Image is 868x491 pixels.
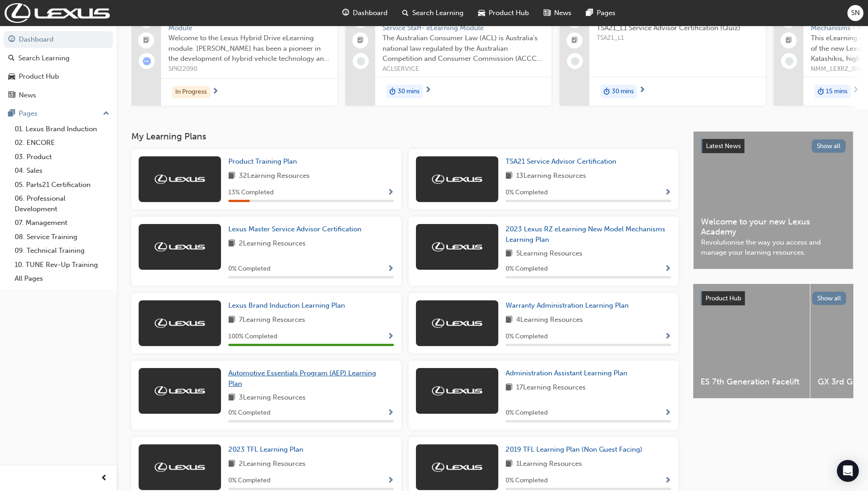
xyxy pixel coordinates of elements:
[664,333,671,341] span: Show Progress
[664,189,671,197] span: Show Progress
[432,242,482,251] img: Trak
[228,459,235,470] span: book-icon
[143,35,150,47] span: booktick-icon
[11,150,113,164] a: 03. Product
[383,64,544,75] span: ACLSERVICE
[506,368,631,379] a: Administration Assistant Learning Plan
[664,407,671,419] button: Show Progress
[432,386,482,395] img: Trak
[701,291,846,306] a: Product HubShow all
[228,444,307,455] a: 2023 TFL Learning Plan
[571,35,578,47] span: booktick-icon
[425,86,431,95] span: next-icon
[432,175,482,184] img: Trak
[131,5,337,106] a: 0Lexus Hybrid Systems - eLearning ModuleWelcome to the Lexus Hybrid Drive eLearning module. [PERS...
[506,408,548,418] span: 0 % Completed
[604,85,610,97] span: duration-icon
[706,142,741,150] span: Latest News
[506,171,512,182] span: book-icon
[506,382,512,394] span: book-icon
[4,105,113,122] button: Pages
[478,7,485,19] span: car-icon
[471,4,536,22] a: car-iconProduct Hub
[172,86,210,98] div: In Progress
[4,29,113,105] button: DashboardSearch LearningProduct HubNews
[852,86,859,95] span: next-icon
[516,382,586,394] span: 17 Learning Resources
[506,444,646,455] a: 2019 TFL Learning Plan (Non Guest Facing)
[387,409,394,417] span: Show Progress
[786,35,792,47] span: booktick-icon
[489,8,529,18] span: Product Hub
[4,68,113,85] a: Product Hub
[560,5,766,106] a: 0Service Advisor Certification (Quiz)TSA21_L1 Service Advisor Certification (Quiz)TSA21_L1duratio...
[19,71,59,82] div: Product Hub
[516,248,582,260] span: 5 Learning Resources
[228,331,277,342] span: 100 % Completed
[239,459,306,470] span: 2 Learning Resources
[155,242,205,251] img: Trak
[402,7,409,19] span: search-icon
[506,300,632,311] a: Warranty Administration Learning Plan
[506,157,616,165] span: TSA21 Service Advisor Certification
[432,319,482,328] img: Trak
[664,187,671,198] button: Show Progress
[387,475,394,486] button: Show Progress
[8,110,15,118] span: pages-icon
[228,369,376,388] span: Automotive Essentials Program (AEP) Learning Plan
[11,258,113,272] a: 10. TUNE Rev-Up Training
[847,5,863,21] button: SN
[228,156,301,167] a: Product Training Plan
[387,407,394,419] button: Show Progress
[516,459,582,470] span: 1 Learning Resources
[11,216,113,230] a: 07. Management
[228,392,235,404] span: book-icon
[103,108,109,120] span: up-icon
[228,225,361,233] span: Lexus Master Service Advisor Certification
[664,331,671,342] button: Show Progress
[664,265,671,273] span: Show Progress
[131,131,679,142] h3: My Learning Plans
[664,263,671,275] button: Show Progress
[228,301,345,310] span: Lexus Brand Induction Learning Plan
[506,475,548,486] span: 0 % Completed
[506,264,548,274] span: 0 % Completed
[398,86,420,97] span: 30 mins
[586,7,593,19] span: pages-icon
[101,473,108,484] span: prev-icon
[544,7,550,19] span: news-icon
[8,54,15,63] span: search-icon
[4,50,113,67] a: Search Learning
[357,35,364,47] span: booktick-icon
[506,369,627,377] span: Administration Assistant Learning Plan
[785,57,793,65] span: learningRecordVerb_NONE-icon
[228,187,274,198] span: 13 % Completed
[228,238,235,250] span: book-icon
[11,230,113,244] a: 08. Service Training
[706,294,741,302] span: Product Hub
[506,225,665,244] span: 2023 Lexus RZ eLearning New Model Mechanisms Learning Plan
[4,87,113,104] a: News
[19,108,38,119] div: Pages
[536,4,579,22] a: news-iconNews
[143,57,151,65] span: learningRecordVerb_ATTEMPT-icon
[597,23,758,33] span: TSA21_L1 Service Advisor Certification (Quiz)
[11,122,113,136] a: 01. Lexus Brand Induction
[8,36,15,44] span: guage-icon
[506,445,642,454] span: 2019 TFL Learning Plan (Non Guest Facing)
[18,53,70,64] div: Search Learning
[664,475,671,486] button: Show Progress
[19,90,36,101] div: News
[701,217,846,237] span: Welcome to your new Lexus Academy
[228,157,297,165] span: Product Training Plan
[228,475,270,486] span: 0 % Completed
[387,189,394,197] span: Show Progress
[228,408,270,418] span: 0 % Completed
[168,64,330,75] span: SPK22090
[228,445,303,454] span: 2023 TFL Learning Plan
[11,178,113,192] a: 05. Parts21 Certification
[693,131,853,269] a: Latest NewsShow allWelcome to your new Lexus AcademyRevolutionise the way you access and manage y...
[412,8,464,18] span: Search Learning
[693,284,810,398] a: ES 7th Generation Facelift
[239,392,306,404] span: 3 Learning Resources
